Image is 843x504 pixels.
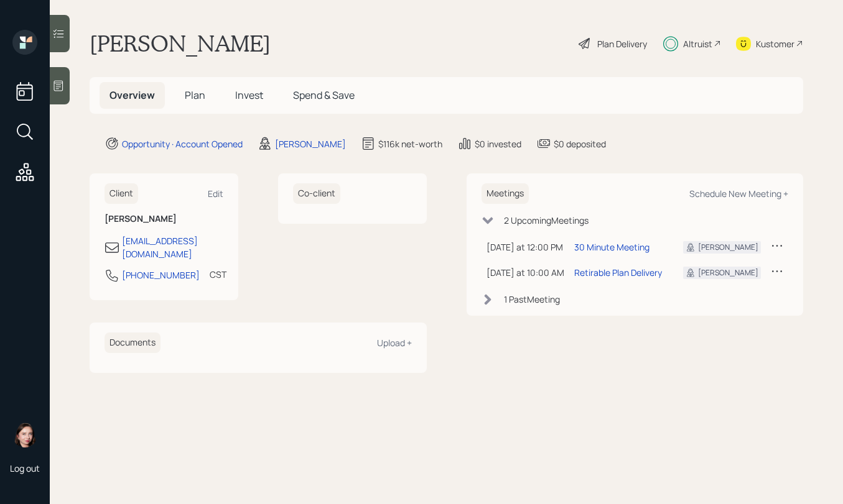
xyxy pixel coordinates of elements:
div: Altruist [683,37,712,50]
div: 1 Past Meeting [504,293,560,306]
div: [DATE] at 10:00 AM [487,266,564,279]
div: [DATE] at 12:00 PM [487,241,564,254]
div: [PERSON_NAME] [698,267,758,278]
span: Overview [109,88,155,102]
h1: [PERSON_NAME] [90,30,271,57]
h6: Documents [105,332,161,353]
div: Edit [208,188,223,199]
div: 30 Minute Meeting [574,241,650,254]
div: Schedule New Meeting + [689,188,788,199]
h6: Meetings [482,183,529,204]
span: Spend & Save [293,88,355,102]
h6: Co-client [293,183,340,204]
div: Upload + [377,337,412,349]
div: Kustomer [756,37,794,50]
div: Plan Delivery [597,37,647,50]
img: aleksandra-headshot.png [12,423,37,447]
span: Invest [235,88,263,102]
div: CST [210,268,226,281]
div: $0 invested [475,137,521,150]
div: $0 deposited [554,137,606,150]
h6: Client [105,183,138,204]
div: Retirable Plan Delivery [574,266,662,279]
h6: [PERSON_NAME] [105,214,223,224]
div: [PHONE_NUMBER] [122,268,200,282]
div: Opportunity · Account Opened [122,137,243,150]
div: 2 Upcoming Meeting s [504,214,589,227]
div: [EMAIL_ADDRESS][DOMAIN_NAME] [122,234,223,260]
div: Log out [10,462,40,474]
div: $116k net-worth [378,137,442,150]
div: [PERSON_NAME] [698,242,758,253]
span: Plan [185,88,205,102]
div: [PERSON_NAME] [275,137,346,150]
